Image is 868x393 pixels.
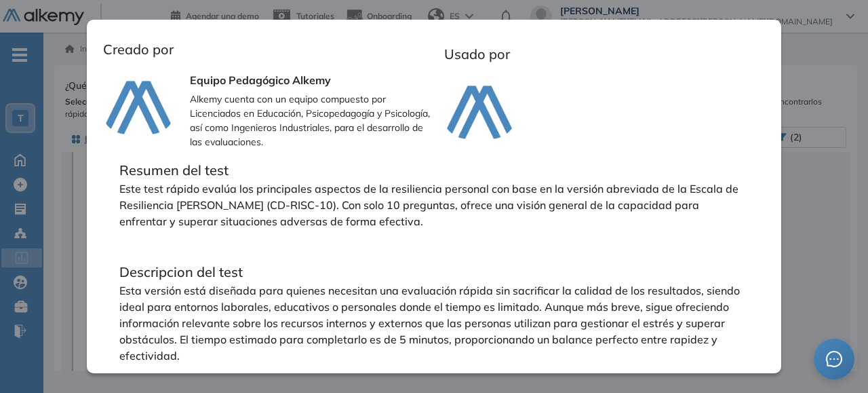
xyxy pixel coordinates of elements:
p: Alkemy cuenta con un equipo compuesto por Licenciados en Educación, Psicopedagogía y Psicología, ... [190,92,434,149]
h3: Equipo Pedagógico Alkemy [190,74,434,87]
p: Resumen del test [119,160,749,181]
h3: Creado por [103,41,434,58]
img: author-avatar [103,74,174,145]
img: company-logo [444,79,515,149]
p: Esta versión está diseñada para quienes necesitan una evaluación rápida sin sacrificar la calidad... [119,282,749,364]
p: Este test rápido evalúa los principales aspectos de la resiliencia personal con base en la versió... [119,181,749,229]
span: message [826,351,842,367]
p: Descripcion del test [119,262,749,282]
h3: Usado por [444,46,755,62]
